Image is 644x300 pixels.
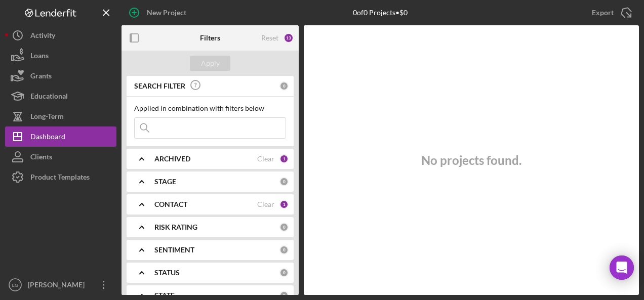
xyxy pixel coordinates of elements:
div: 0 [279,223,289,232]
div: 1 [279,154,289,163]
b: Filters [200,34,220,42]
h3: No projects found. [421,153,521,167]
b: SENTIMENT [154,246,194,254]
div: Clear [257,155,274,163]
div: Clients [30,147,52,169]
button: Grants [5,66,116,86]
div: 13 [284,33,294,43]
div: Applied in combination with filters below [134,104,286,112]
button: New Project [122,3,196,23]
button: LG[PERSON_NAME] [5,275,116,295]
div: 0 [279,177,289,186]
button: Dashboard [5,126,116,147]
div: 0 [279,81,289,91]
div: Product Templates [30,167,90,190]
button: Long-Term [5,106,116,126]
b: SEARCH FILTER [134,82,185,90]
b: STATE [154,291,175,299]
b: STATUS [154,269,180,277]
text: LG [12,282,19,288]
button: Export [582,3,639,23]
div: Loans [30,46,49,68]
button: Apply [190,56,230,71]
div: Activity [30,25,55,48]
button: Product Templates [5,167,116,187]
div: 0 of 0 Projects • $0 [353,9,408,17]
b: STAGE [154,178,176,186]
div: Clear [257,200,274,208]
div: Export [592,3,614,23]
div: 0 [279,291,289,300]
div: New Project [147,3,186,23]
button: Activity [5,25,116,46]
button: Clients [5,147,116,167]
div: Educational [30,86,68,109]
div: 0 [279,245,289,254]
div: [PERSON_NAME] [25,275,91,297]
b: RISK RATING [154,223,197,231]
div: Reset [261,34,278,42]
b: CONTACT [154,200,187,208]
div: Apply [201,56,220,71]
b: ARCHIVED [154,155,190,163]
div: 1 [279,200,289,209]
div: 0 [279,268,289,277]
div: Open Intercom Messenger [610,255,634,280]
div: Dashboard [30,126,65,149]
div: Long-Term [30,106,64,129]
button: Loans [5,46,116,66]
div: Grants [30,66,52,89]
button: Educational [5,86,116,106]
